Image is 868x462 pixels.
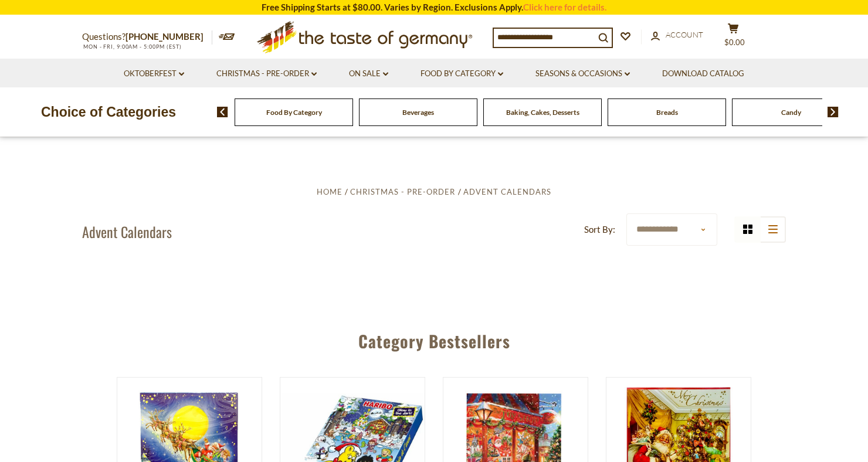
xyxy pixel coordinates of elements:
a: Advent Calendars [463,187,551,196]
a: Baking, Cakes, Desserts [506,108,579,117]
a: Christmas - PRE-ORDER [216,67,317,80]
a: Food By Category [266,108,322,117]
a: Click here for details. [523,2,606,12]
a: Seasons & Occasions [535,67,630,80]
button: $0.00 [716,23,751,52]
a: Candy [781,108,801,117]
img: next arrow [828,107,839,117]
a: Breads [656,108,678,117]
span: Account [666,30,703,39]
span: MON - FRI, 9:00AM - 5:00PM (EST) [82,43,182,50]
p: Questions? [82,29,212,45]
span: $0.00 [724,38,745,47]
a: Oktoberfest [124,67,184,80]
img: previous arrow [217,107,228,117]
a: Food By Category [421,67,503,80]
a: Home [317,187,343,196]
a: Christmas - PRE-ORDER [350,187,455,196]
a: Account [651,29,703,42]
a: [PHONE_NUMBER] [126,31,204,42]
div: Category Bestsellers [26,314,842,362]
a: Download Catalog [662,67,744,80]
a: On Sale [349,67,388,80]
a: Beverages [402,108,434,117]
h1: Advent Calendars [82,223,172,240]
label: Sort By: [584,222,615,237]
